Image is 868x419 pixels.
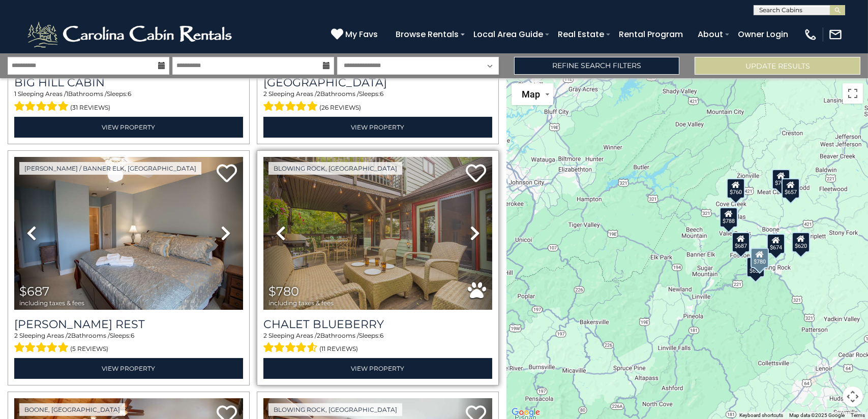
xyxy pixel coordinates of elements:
a: View Property [14,117,243,138]
div: $760 [727,178,745,199]
span: Map data ©2025 Google [789,412,845,418]
a: [PERSON_NAME] / Banner Elk, [GEOGRAPHIC_DATA] [19,162,201,175]
a: Owner Login [733,25,793,43]
span: 2 [317,332,320,339]
span: (31 reviews) [71,101,111,114]
a: Blowing Rock, [GEOGRAPHIC_DATA] [268,403,402,416]
img: Google [509,406,543,419]
div: $657 [782,178,800,198]
span: 2 [263,90,267,98]
div: $687 [732,232,750,252]
div: $634 [747,256,765,277]
a: Big Hill Cabin [14,76,243,89]
span: 6 [131,332,134,339]
a: Open this area in Google Maps (opens a new window) [509,406,543,419]
span: 2 [68,332,71,339]
img: mail-regular-white.png [828,27,843,42]
div: $674 [767,234,785,254]
button: Map camera controls [843,386,863,407]
span: My Favs [345,28,378,41]
a: Add to favorites [466,163,486,185]
div: $704 [772,169,790,189]
a: [GEOGRAPHIC_DATA] [263,76,492,89]
span: 6 [380,332,383,339]
span: 1 [14,90,16,98]
span: 2 [317,90,320,98]
a: View Property [14,358,243,379]
span: 1 [66,90,68,98]
span: 2 [263,332,267,339]
button: Toggle fullscreen view [843,83,863,104]
h3: Summit Haven [263,76,492,89]
div: Sleeping Areas / Bathrooms / Sleeps: [263,331,492,356]
span: $780 [268,284,299,299]
button: Update Results [695,57,860,75]
a: [PERSON_NAME] Rest [14,317,243,331]
div: Sleeping Areas / Bathrooms / Sleeps: [263,89,492,114]
span: 6 [380,90,383,98]
a: Terms (opens in new tab) [851,412,865,418]
span: Map [522,89,540,100]
img: thumbnail_163264743.jpeg [263,157,492,310]
img: phone-regular-white.png [803,27,818,42]
a: Add to favorites [217,163,237,185]
img: White-1-2.png [25,19,236,50]
span: 6 [128,90,131,98]
a: Browse Rentals [391,25,464,43]
a: View Property [263,358,492,379]
img: thumbnail_163269831.jpeg [14,157,243,310]
div: $780 [751,247,769,268]
a: View Property [263,117,492,138]
span: $687 [19,284,49,299]
span: including taxes & fees [19,300,84,306]
span: (11 reviews) [319,342,358,356]
div: Sleeping Areas / Bathrooms / Sleeps: [14,331,243,356]
span: 2 [14,332,18,339]
a: Boone, [GEOGRAPHIC_DATA] [19,403,125,416]
div: Sleeping Areas / Bathrooms / Sleeps: [14,89,243,114]
span: including taxes & fees [268,300,334,306]
a: Refine Search Filters [514,57,680,75]
a: Real Estate [553,25,609,43]
div: $788 [720,207,738,228]
span: (26 reviews) [319,101,361,114]
a: Blowing Rock, [GEOGRAPHIC_DATA] [268,162,402,175]
button: Keyboard shortcuts [739,412,783,419]
div: $620 [792,232,810,252]
a: Local Area Guide [468,25,548,43]
a: My Favs [331,28,380,41]
span: (5 reviews) [71,342,109,356]
a: Rental Program [614,25,688,43]
a: About [693,25,728,43]
a: Chalet Blueberry [263,317,492,331]
button: Change map style [512,83,553,105]
h3: Havens Rest [14,317,243,331]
